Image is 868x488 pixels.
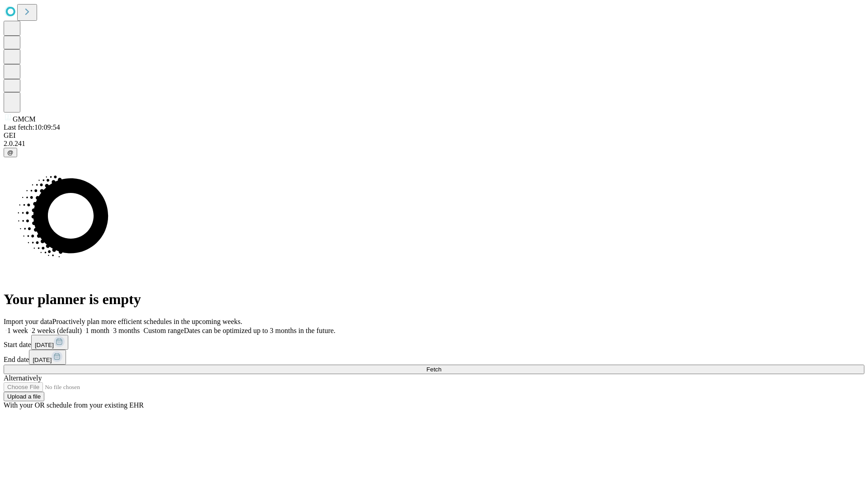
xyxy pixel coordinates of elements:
[4,374,42,382] span: Alternatively
[143,327,184,334] span: Custom range
[7,149,14,156] span: @
[4,401,144,409] span: With your OR schedule from your existing EHR
[52,318,242,325] span: Proactively plan more efficient schedules in the upcoming weeks.
[113,327,140,334] span: 3 months
[4,140,864,148] div: 2.0.241
[4,350,864,365] div: End date
[4,148,17,157] button: @
[4,291,864,308] h1: Your planner is empty
[31,335,68,350] button: [DATE]
[4,123,60,131] span: Last fetch: 10:09:54
[4,335,864,350] div: Start date
[426,366,441,373] span: Fetch
[29,350,66,365] button: [DATE]
[184,327,335,334] span: Dates can be optimized up to 3 months in the future.
[4,318,52,325] span: Import your data
[35,342,54,348] span: [DATE]
[32,327,82,334] span: 2 weeks (default)
[4,365,864,374] button: Fetch
[4,392,44,401] button: Upload a file
[85,327,109,334] span: 1 month
[33,357,52,363] span: [DATE]
[13,115,36,123] span: GMCM
[7,327,28,334] span: 1 week
[4,131,864,140] div: GEI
